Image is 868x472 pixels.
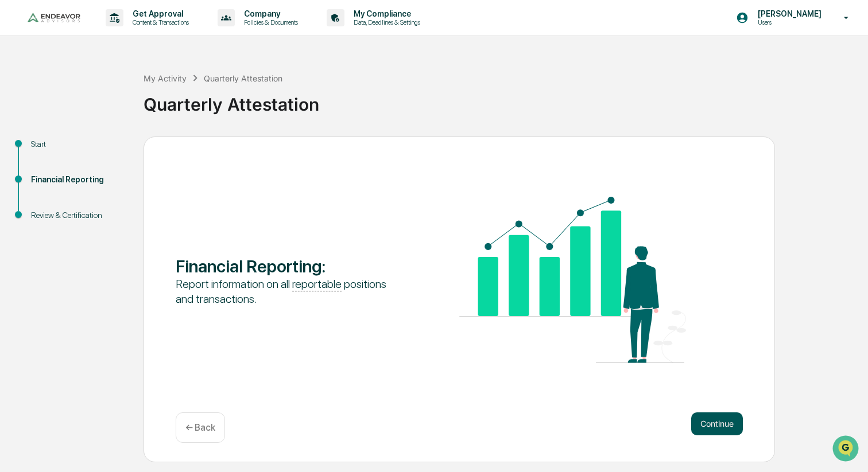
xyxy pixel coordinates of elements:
[7,162,77,182] a: 🔎Data Lookup
[459,197,686,363] img: Financial Reporting
[185,422,215,433] p: ← Back
[81,194,139,203] a: Powered byPylon
[95,145,142,156] span: Attestations
[235,18,304,26] p: Policies & Documents
[11,24,209,42] p: How can we help?
[23,166,72,178] span: Data Lookup
[204,73,282,83] div: Quarterly Attestation
[144,73,187,83] div: My Activity
[79,140,147,161] a: 🗄️Attestations
[176,276,402,306] div: Report information on all positions and transactions.
[23,145,74,156] span: Preclearance
[344,18,426,26] p: Data, Deadlines & Settings
[831,434,862,465] iframe: Open customer support
[31,138,125,150] div: Start
[83,146,92,155] div: 🗄️
[7,140,79,161] a: 🖐️Preclearance
[176,256,402,276] div: Financial Reporting :
[292,277,342,291] u: reportable
[144,85,862,115] div: Quarterly Attestation
[39,88,188,99] div: Start new chat
[11,146,21,155] div: 🖐️
[235,9,304,18] p: Company
[114,194,139,203] span: Pylon
[31,209,125,221] div: Review & Certification
[195,91,209,105] button: Start new chat
[749,9,827,18] p: [PERSON_NAME]
[691,412,743,435] button: Continue
[123,9,195,18] p: Get Approval
[344,9,426,18] p: My Compliance
[39,99,145,108] div: We're available if you need us!
[11,88,32,108] img: 1746055101610-c473b297-6a78-478c-a979-82029cc54cd1
[123,18,195,26] p: Content & Transactions
[749,18,827,26] p: Users
[31,174,125,186] div: Financial Reporting
[28,13,83,23] img: logo
[11,167,21,177] div: 🔎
